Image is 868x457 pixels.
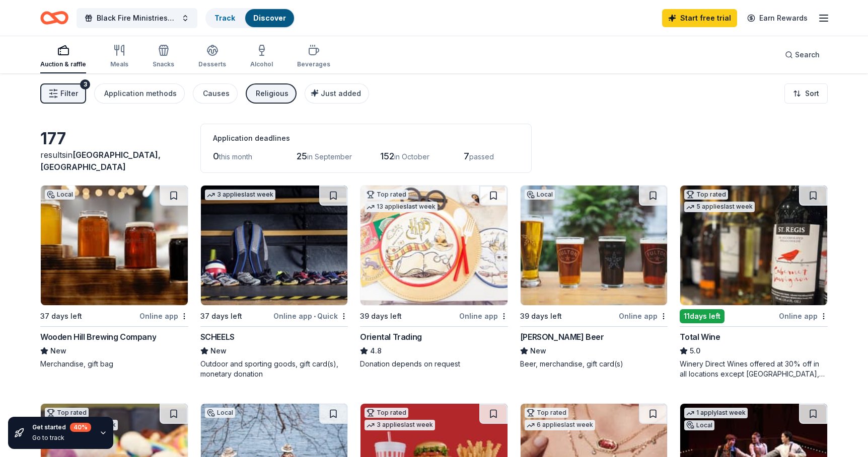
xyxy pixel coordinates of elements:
[297,40,330,73] button: Beverages
[680,309,725,323] div: 11 days left
[365,420,435,430] div: 3 applies last week
[200,310,242,322] div: 37 days left
[246,83,297,104] button: Religious
[365,408,408,418] div: Top rated
[321,89,361,98] span: Just added
[45,190,75,200] div: Local
[97,12,177,24] span: Black Fire Ministries-Kingdom Expansion Night Fundraiser
[256,87,288,100] div: Religious
[40,60,86,68] div: Auction & raffle
[360,186,508,305] img: Image for Oriental Trading
[520,185,668,369] a: Image for Fulton BeerLocal39 days leftOnline app[PERSON_NAME] BeerNewBeer, merchandise, gift card(s)
[360,310,402,322] div: 39 days left
[153,40,174,73] button: Snacks
[50,345,66,357] span: New
[40,310,82,322] div: 37 days left
[40,83,86,104] button: Filter3
[32,434,91,442] div: Go to track
[250,60,273,68] div: Alcohol
[200,331,235,343] div: SCHEELS
[205,408,235,418] div: Local
[380,151,394,161] span: 152
[40,40,86,73] button: Auction & raffle
[203,87,230,100] div: Causes
[741,9,814,27] a: Earn Rewards
[40,185,188,369] a: Image for Wooden Hill Brewing CompanyLocal37 days leftOnline appWooden Hill Brewing CompanyNewMer...
[219,152,252,161] span: this month
[201,186,348,305] img: Image for SCHEELS
[520,331,604,343] div: [PERSON_NAME] Beer
[469,152,494,161] span: passed
[525,190,555,200] div: Local
[680,359,828,379] div: Winery Direct Wines offered at 30% off in all locations except [GEOGRAPHIC_DATA], [GEOGRAPHIC_DAT...
[521,186,668,305] img: Image for Fulton Beer
[360,359,508,369] div: Donation depends on request
[690,345,700,357] span: 5.0
[684,202,755,212] div: 5 applies last week
[40,359,188,369] div: Merchandise, gift bag
[110,40,128,73] button: Meals
[680,186,827,305] img: Image for Total Wine
[70,423,91,432] div: 40 %
[104,87,177,100] div: Application methods
[777,45,828,65] button: Search
[365,190,408,200] div: Top rated
[250,40,273,73] button: Alcohol
[619,310,668,322] div: Online app
[41,186,188,305] img: Image for Wooden Hill Brewing Company
[32,423,91,432] div: Get started
[213,151,219,161] span: 0
[200,185,348,379] a: Image for SCHEELS3 applieslast week37 days leftOnline app•QuickSCHEELSNewOutdoor and sporting goo...
[370,345,382,357] span: 4.8
[94,83,185,104] button: Application methods
[40,150,161,172] span: [GEOGRAPHIC_DATA], [GEOGRAPHIC_DATA]
[60,87,78,100] span: Filter
[193,83,238,104] button: Causes
[205,190,275,200] div: 3 applies last week
[213,132,519,144] div: Application deadlines
[680,185,828,379] a: Image for Total WineTop rated5 applieslast week11days leftOnline appTotal Wine5.0Winery Direct Wi...
[394,152,429,161] span: in October
[77,8,197,28] button: Black Fire Ministries-Kingdom Expansion Night Fundraiser
[205,8,295,28] button: TrackDiscover
[779,310,828,322] div: Online app
[520,310,562,322] div: 39 days left
[305,83,369,104] button: Just added
[530,345,546,357] span: New
[520,359,668,369] div: Beer, merchandise, gift card(s)
[525,420,595,430] div: 6 applies last week
[525,408,568,418] div: Top rated
[680,331,720,343] div: Total Wine
[360,185,508,369] a: Image for Oriental TradingTop rated13 applieslast week39 days leftOnline appOriental Trading4.8Do...
[45,408,89,418] div: Top rated
[40,6,68,30] a: Home
[198,40,226,73] button: Desserts
[684,420,714,430] div: Local
[459,310,508,322] div: Online app
[273,310,348,322] div: Online app Quick
[40,149,188,173] div: results
[40,129,188,149] div: 177
[214,14,235,22] a: Track
[464,151,469,161] span: 7
[662,9,737,27] a: Start free trial
[198,60,226,68] div: Desserts
[40,331,156,343] div: Wooden Hill Brewing Company
[297,151,307,161] span: 25
[805,87,819,100] span: Sort
[684,190,728,200] div: Top rated
[784,83,828,104] button: Sort
[297,60,330,68] div: Beverages
[139,310,188,322] div: Online app
[40,150,161,172] span: in
[360,331,422,343] div: Oriental Trading
[80,79,90,89] div: 3
[253,14,286,22] a: Discover
[110,60,128,68] div: Meals
[314,312,316,320] span: •
[684,408,748,418] div: 1 apply last week
[153,60,174,68] div: Snacks
[200,359,348,379] div: Outdoor and sporting goods, gift card(s), monetary donation
[365,202,438,212] div: 13 applies last week
[307,152,352,161] span: in September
